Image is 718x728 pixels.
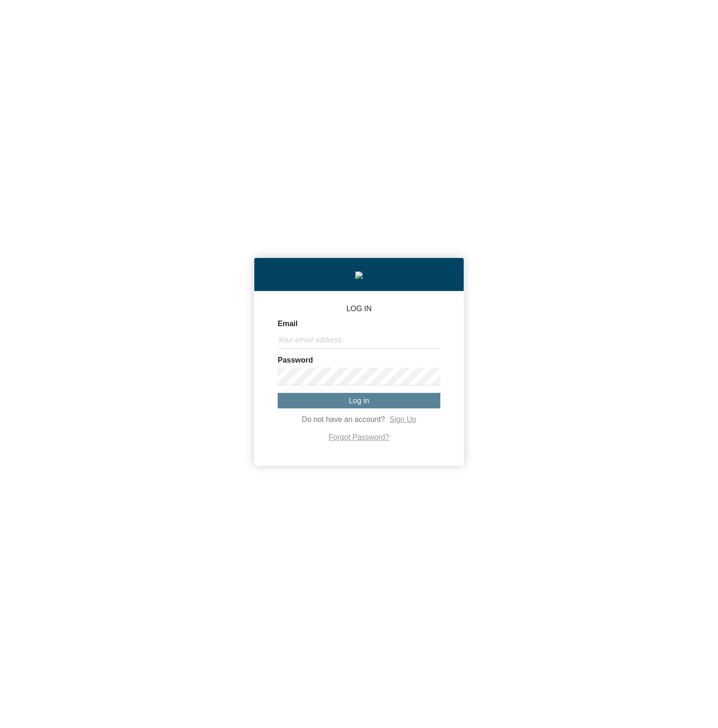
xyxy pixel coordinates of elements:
[278,331,440,349] input: Your email address
[302,415,385,423] span: Do not have an account?
[278,320,298,328] label: Email
[278,357,313,364] label: Password
[278,305,440,313] p: LOG IN
[278,393,440,408] button: Log in
[349,397,369,405] span: Log in
[329,433,389,441] a: Forgot Password?
[389,415,416,423] a: Sign Up
[355,271,363,279] img: insight-logo-2.png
